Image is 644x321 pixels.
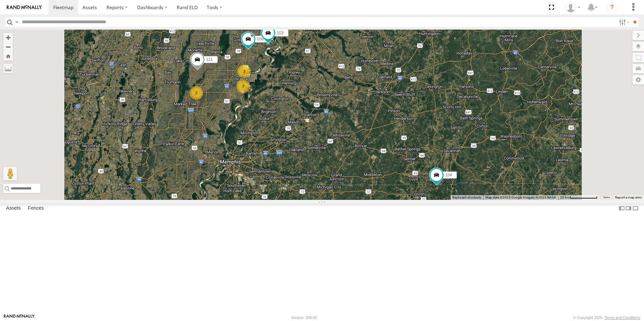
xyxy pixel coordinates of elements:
label: Hide Summary Table [632,204,639,213]
button: Map Scale: 20 km per 79 pixels [558,195,600,200]
label: Dock Summary Table to the Left [618,204,625,213]
label: Search Filter Options [616,17,631,27]
a: Terms [603,196,610,199]
i: ? [607,2,617,13]
button: Keyboard shortcuts [452,195,481,200]
div: 3 [236,79,250,93]
div: 3 [237,65,251,78]
span: 111 [206,57,213,62]
span: 106 [257,37,264,41]
label: Dock Summary Table to the Right [625,204,632,213]
label: Map Settings [633,75,644,84]
label: Fences [25,204,47,213]
button: Drag Pegman onto the map to open Street View [3,167,17,180]
button: Zoom Home [3,51,13,61]
div: © Copyright 2025 - [573,316,640,320]
label: Assets [3,204,24,213]
div: 2 [190,86,203,100]
button: Zoom out [3,42,13,51]
span: 104 [445,173,452,177]
div: Craig King [563,2,583,12]
a: Terms and Conditions [605,316,640,320]
button: Zoom in [3,33,13,42]
span: 20 km [560,195,570,199]
span: 103 [277,31,284,35]
div: Version: 305.03 [291,316,317,320]
label: Measure [3,64,13,73]
a: Report a map error [615,195,642,199]
span: Map data ©2025 Google Imagery ©2025 NASA [485,195,556,199]
img: rand-logo.svg [7,5,42,10]
label: Search Query [14,17,20,27]
a: Visit our Website [4,314,35,321]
